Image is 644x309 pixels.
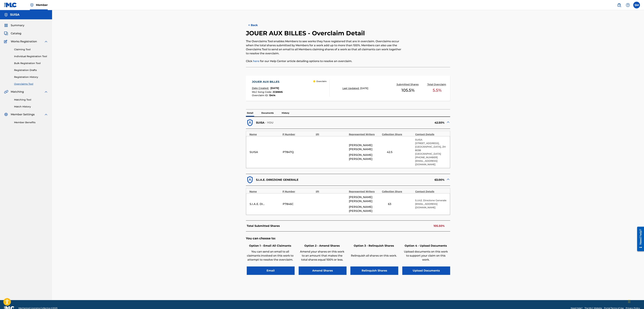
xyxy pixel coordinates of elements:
img: dfb38c8551f6dcc1ac04.svg [246,176,254,184]
span: 13414 [269,94,275,97]
p: Detail [246,109,254,117]
p: Click for our Help Center article detailing options to resolve an overclaim. [246,59,403,63]
img: expand [44,112,48,117]
img: Member Settings [4,112,8,117]
p: Overclaim [316,80,327,83]
a: Member Benefits [14,121,48,124]
h6: Option 1 - Email All Claimants [247,244,294,248]
span: [PERSON_NAME] [PERSON_NAME] [349,205,380,213]
p: - YOU [265,121,274,125]
p: [GEOGRAPHIC_DATA], ZH 8038 [415,145,446,152]
img: expand [44,90,48,94]
span: Works Registration [11,40,37,44]
span: [PERSON_NAME] [PERSON_NAME] [349,195,380,203]
img: expand-cell-toggle [446,177,450,181]
div: Contact Details [415,133,447,136]
span: Member [36,3,48,7]
h5: You can choose to: [246,237,450,240]
p: S.I.A.E. Direzione Generale [415,199,446,202]
h5: SUISA [10,13,19,17]
a: Overclaims Tool [14,82,48,86]
p: [PHONE_NUMBER] [415,156,446,159]
p: [EMAIL_ADDRESS][DOMAIN_NAME] [415,202,446,209]
div: Name [249,190,281,193]
p: [EMAIL_ADDRESS][DOMAIN_NAME] [415,159,446,166]
img: help [626,3,630,7]
a: Bulk Registration Tool [14,62,48,65]
div: P Number [283,133,314,136]
div: Represented Writers [349,190,380,193]
a: Public Search [616,2,622,8]
div: 63.00% [348,176,450,184]
span: 105.5 % [401,87,415,93]
p: History [281,109,290,117]
p: [GEOGRAPHIC_DATA] [415,152,446,156]
div: 42.50% [348,119,450,127]
span: Matching [11,90,24,94]
div: Help [625,2,631,8]
img: MLC Logo [4,3,17,7]
span: [PERSON_NAME] [PERSON_NAME] [349,153,380,161]
button: Relinquish Shares [350,266,398,275]
a: Matching Tool [14,98,48,102]
a: SummarySummary [4,23,24,27]
span: 5.5 % [433,87,442,93]
div: User Menu [633,2,640,8]
a: CatalogCatalog [4,31,21,35]
iframe: Resource Center [635,225,644,253]
a: Registration Drafts [14,68,48,72]
div: Collection Share [382,190,413,193]
div: Contact Details [415,190,447,193]
p: [STREET_ADDRESS], [415,142,446,145]
div: Collection Share [382,133,413,136]
div: Represented Writers [349,133,380,136]
h6: Option 2 - Amend Shares [299,244,346,248]
p: S.I.A.E. DIREZIONE GENERALE [256,178,298,182]
a: here [253,60,259,63]
span: Summary [11,23,24,27]
p: The Overclaims Tool enables Members to see works they have registered that are in overclaim. Over... [246,39,403,55]
p: SUISA [256,121,264,125]
p: Submitted Shares [397,83,419,86]
img: Works Registration [4,40,8,44]
p: Last Updated: [342,87,360,90]
button: Upload Documents [402,266,450,275]
div: IPI [316,133,347,136]
button: Email [247,266,295,275]
button: Amend Shares [299,266,347,275]
h6: Option 3 - Relinquish Shares [350,244,397,248]
p: You can send an email to all claimants involved on this work to attempt to resolve the overclaim. [247,250,294,262]
p: Total Submitted Shares [247,224,280,228]
p: Relinquish all shares on this work. [350,254,397,258]
h2: JOUER AUX BILLES - Overclaim Detail [246,29,367,37]
img: search [617,3,621,7]
img: Matching [4,90,8,94]
span: [DATE] [270,87,279,90]
img: expand-cell-toggle [446,120,450,124]
img: Catalog [4,31,8,35]
img: dfb38c8551f6dcc1ac04.svg [246,119,254,127]
p: Total Overclaim [427,83,447,86]
a: Claiming Tool [14,48,48,51]
div: IPI [316,190,347,193]
span: [PERSON_NAME] [PERSON_NAME] [349,143,380,151]
p: Upload documents on this work to support your claim on this work. [402,250,449,262]
a: Individual Registration Tool [14,55,48,58]
a: JOUER AUX BILLESDate Created:[DATE]MLC Song Code:JC6NMSOverclaim ID:13414 OverclaimLast Updated:[... [246,76,450,101]
a: Match History [14,105,48,108]
span: Overclaim ID : [252,94,269,97]
span: JC6NMS [273,90,283,93]
button: < Back [246,21,266,29]
a: Registration History [14,75,48,79]
h6: Option 4 - Upload Documents [402,244,449,248]
img: Top Rightsholder [30,3,34,7]
div: Drag [628,296,630,306]
p: Date Created: [252,86,270,90]
span: Member Settings [11,112,35,117]
img: expand [44,40,48,44]
iframe: Chat Widget [627,293,644,309]
span: Catalog [11,31,21,35]
div: Name [249,133,281,136]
